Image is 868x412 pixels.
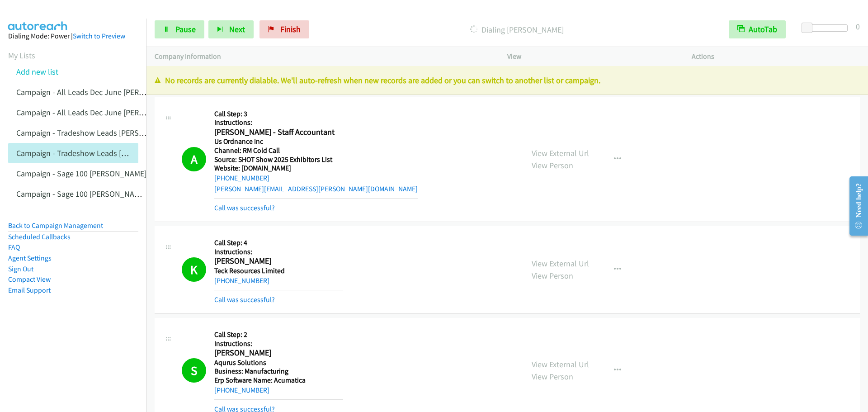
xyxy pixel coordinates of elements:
[16,128,176,138] a: Campaign - Tradeshow Leads [PERSON_NAME]
[507,51,675,62] p: View
[182,257,206,282] h1: K
[16,168,146,179] a: Campaign - Sage 100 [PERSON_NAME]
[214,137,418,146] h5: Us Ordnance Inc
[182,147,206,171] h1: A
[16,148,202,158] a: Campaign - Tradeshow Leads [PERSON_NAME] Cloned
[532,160,573,170] a: View Person
[155,20,204,38] a: Pause
[532,148,589,158] a: View External Url
[16,87,180,97] a: Campaign - All Leads Dec June [PERSON_NAME]
[214,109,418,118] h5: Call Step: 3
[214,348,343,358] h2: [PERSON_NAME]
[182,358,206,383] h1: S
[214,376,343,385] h5: Erp Software Name: Acumatica
[214,204,275,212] a: Call was successful?
[259,20,309,38] a: Finish
[214,358,343,367] h5: Aqurus Solutions
[729,20,786,38] button: AutoTab
[214,266,343,275] h5: Teck Resources Limited
[214,367,343,376] h5: Business: Manufacturing
[214,295,275,304] a: Call was successful?
[16,107,207,118] a: Campaign - All Leads Dec June [PERSON_NAME] Cloned
[214,127,343,137] h2: [PERSON_NAME] - Staff Accountant
[806,24,848,32] div: Delay between calls (in seconds)
[214,155,418,164] h5: Source: SHOT Show 2025 Exhibitors List
[214,174,269,182] a: [PHONE_NUMBER]
[8,243,20,251] a: FAQ
[532,371,573,382] a: View Person
[692,51,860,62] p: Actions
[214,339,343,348] h5: Instructions:
[532,270,573,281] a: View Person
[16,66,58,77] a: Add new list
[214,276,269,285] a: [PHONE_NUMBER]
[214,185,418,193] a: [PERSON_NAME][EMAIL_ADDRESS][PERSON_NAME][DOMAIN_NAME]
[214,330,343,339] h5: Call Step: 2
[208,20,254,38] button: Next
[175,24,196,34] span: Pause
[214,247,343,256] h5: Instructions:
[8,31,138,42] div: Dialing Mode: Power |
[229,24,245,34] span: Next
[16,189,173,199] a: Campaign - Sage 100 [PERSON_NAME] Cloned
[214,256,343,266] h2: [PERSON_NAME]
[8,265,33,273] a: Sign Out
[842,170,868,242] iframe: Resource Center
[8,286,51,294] a: Email Support
[214,118,418,127] h5: Instructions:
[8,232,71,241] a: Scheduled Callbacks
[532,359,589,369] a: View External Url
[155,51,491,62] p: Company Information
[155,74,860,86] p: No records are currently dialable. We'll auto-refresh when new records are added or you can switc...
[280,24,301,34] span: Finish
[214,146,418,155] h5: Channel: RM Cold Call
[8,50,35,61] a: My Lists
[8,275,51,284] a: Compact View
[321,24,712,36] p: Dialing [PERSON_NAME]
[214,238,343,247] h5: Call Step: 4
[532,258,589,269] a: View External Url
[73,32,125,40] a: Switch to Preview
[214,386,269,394] a: [PHONE_NUMBER]
[8,221,103,230] a: Back to Campaign Management
[8,254,52,262] a: Agent Settings
[214,164,418,173] h5: Website: [DOMAIN_NAME]
[856,20,860,33] div: 0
